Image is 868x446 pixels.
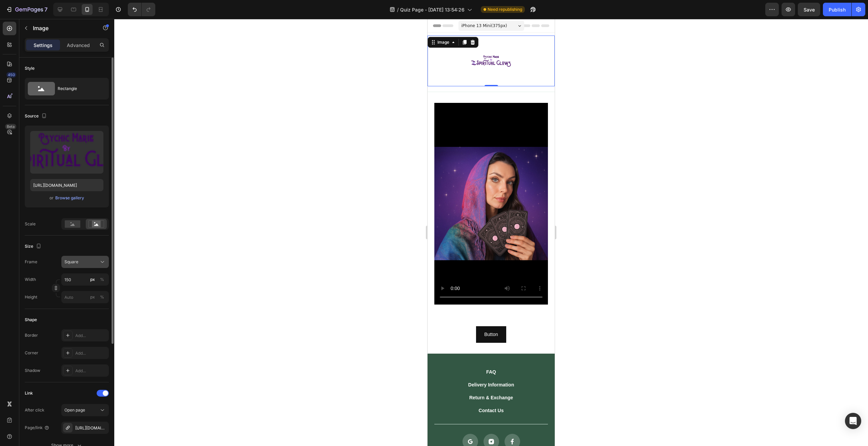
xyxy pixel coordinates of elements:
[845,413,861,429] div: Open Intercom Messenger
[428,19,555,446] iframe: Design area
[64,259,78,265] span: Square
[100,276,104,283] div: %
[98,293,106,301] button: px
[61,404,109,416] button: Open page
[25,276,36,283] label: Width
[98,275,106,284] button: px
[25,65,35,71] div: Style
[88,275,97,284] button: %
[829,6,846,13] div: Publish
[25,367,40,374] div: Shadow
[67,42,90,49] p: Advanced
[488,6,522,13] span: Need republishing
[75,333,107,339] div: Add...
[100,294,104,300] div: %
[25,112,48,121] div: Source
[25,407,44,413] div: After click
[50,194,54,202] span: or
[61,273,109,286] input: px%
[61,256,109,268] button: Square
[55,195,84,201] div: Browse gallery
[88,293,97,301] button: %
[90,276,95,283] div: px
[30,131,103,174] img: preview-image
[64,407,85,412] span: Open page
[25,425,50,431] div: Page/link
[75,350,107,356] div: Add...
[804,7,815,13] span: Save
[25,259,37,265] label: Frame
[61,291,109,303] input: px%
[90,294,95,300] div: px
[25,332,38,338] div: Border
[75,368,107,374] div: Add...
[25,242,43,251] div: Size
[34,42,53,49] p: Settings
[3,3,51,16] button: 7
[25,294,37,300] label: Height
[33,24,91,32] p: Image
[25,221,36,227] div: Scale
[5,124,16,129] div: Beta
[25,390,33,396] div: Link
[25,317,37,323] div: Shape
[25,350,38,356] div: Corner
[30,179,103,191] input: https://example.com/image.jpg
[58,81,99,96] div: Rectangle
[798,3,820,16] button: Save
[397,6,399,13] span: /
[128,3,155,16] div: Undo/Redo
[6,72,16,77] div: 450
[44,5,47,14] p: 7
[55,195,84,201] button: Browse gallery
[823,3,851,16] button: Publish
[75,425,107,431] div: [URL][DOMAIN_NAME]
[400,6,465,13] span: Quiz Page - [DATE] 13:54:26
